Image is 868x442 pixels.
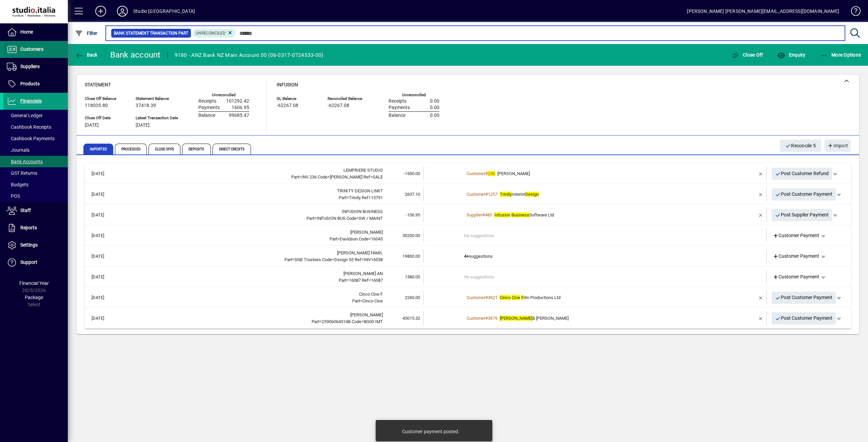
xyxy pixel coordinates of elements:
span: # [482,212,485,217]
div: 9180 - ANZ Bank NZ Main Account 00 (06-0317-0724533-00) [175,50,323,61]
td: suggestions [464,249,727,263]
span: [PERSON_NAME] [497,171,530,176]
span: 30200.00 [402,233,420,238]
span: 0.00 [430,113,439,118]
span: Import [827,140,848,151]
div: INFUSION BUS SW / MAINT [120,215,383,222]
span: -62267.08 [277,103,298,108]
button: Post Customer Payment [772,188,836,201]
span: Financials [20,98,42,104]
app-page-header-button: Back [68,49,105,61]
span: Unreconciled [196,31,225,36]
span: # [485,295,488,300]
span: -106.95 [406,212,420,217]
div: ELLIOTT FAMIL [120,250,383,256]
td: [DATE] [88,291,120,304]
div: Cinco Cine F [120,291,383,298]
span: 101292.42 [226,99,249,104]
div: DAVID ROGER ALEXANDE [120,312,383,318]
span: -62267.08 [328,103,349,108]
span: POS [7,193,20,199]
mat-chip: Reconciliation Status: Unreconciled [193,29,236,38]
b: 4+ [464,254,469,259]
div: [PERSON_NAME] [PERSON_NAME][EMAIL_ADDRESS][DOMAIN_NAME] [687,6,839,17]
span: Latest Transaction Date [136,116,178,120]
span: Home [20,29,33,35]
div: SNE Trustees Design 55 INV16038 [120,256,383,263]
a: Bank Accounts [3,156,68,167]
span: ilm Productions Ltd [500,295,560,300]
span: Package [25,295,43,300]
span: Close Offs [149,144,180,154]
button: Remove [755,210,766,220]
span: 2260.00 [405,295,420,300]
span: # [485,316,488,321]
span: Support [20,259,37,265]
button: Post Customer Payment [772,292,836,304]
div: Trinity 15791 [120,194,383,201]
button: Remove [755,189,766,200]
span: Supplier [467,212,482,217]
a: Support [3,254,68,271]
span: More Options [820,52,861,58]
span: [DATE] [136,123,150,128]
div: Davidson 16045 [120,236,383,243]
span: Payments [198,105,220,110]
a: Products [3,76,68,92]
span: 1257 [488,192,497,197]
td: No suggestions [464,270,727,284]
span: Staff [20,208,31,213]
span: -1500.00 [403,171,420,176]
button: Close Off [730,49,765,61]
a: Knowledge Base [846,1,860,23]
label: Unreconciled [212,93,236,97]
div: MRS V M STOCKWELL AN [120,270,383,277]
span: Budgets [7,182,28,187]
mat-expansion-panel-header: [DATE][PERSON_NAME] FAMILPart=SNE Trustees Code=Design 55 Ref=INV1603819800.004+suggestionsCustom... [85,246,851,267]
div: DAVIDSON,GREG [120,229,383,236]
mat-expansion-panel-header: [DATE][PERSON_NAME] ANPart=16087 Ref=160871380.00No suggestionsCustomer Payment [85,267,851,287]
span: Customer [467,316,485,321]
mat-expansion-panel-header: [DATE]TRINITY DESIGN LIMITPart=Trinity Ref=157912637.10Customer#1257TrinityInteriorDesignPost Cus... [85,184,851,205]
span: Filter [75,30,98,36]
button: Remove [755,313,766,324]
a: Suppliers [3,58,68,75]
div: 16087 16087 [120,277,383,284]
mat-expansion-panel-header: [DATE]LEMPRIERE STUDIOPart=INV 236 Code=[PERSON_NAME] Ref=SALE-1500.00Customer#236[PERSON_NAME]Po... [85,163,851,184]
span: 2637.10 [405,192,420,197]
div: Bank account [110,49,161,60]
span: Cashbook Receipts [7,124,51,130]
span: Reports [20,225,37,230]
span: Customer [467,295,485,300]
em: Infusion [494,212,510,217]
span: Post Customer Payment [775,292,833,303]
em: Trinity [500,192,512,197]
span: Interior [500,192,539,197]
span: Processed [115,144,147,154]
a: Customer#3679 [464,315,500,322]
div: LEMPRIERE STUDIO [120,167,383,174]
span: 37418.39 [136,103,156,108]
td: [DATE] [88,208,120,222]
a: General Ledger [3,110,68,121]
button: Post Customer Payment [772,312,836,324]
span: Back [75,52,98,58]
span: Reconciled Balance [328,97,368,101]
span: Suppliers [20,64,40,69]
button: Reconcile 5 [780,140,821,152]
a: Cashbook Receipts [3,121,68,133]
div: Studio [GEOGRAPHIC_DATA] [133,6,195,17]
span: Deposits [182,144,211,154]
span: 0.00 [430,99,439,104]
span: Payments [389,105,410,110]
td: [DATE] [88,270,120,284]
em: F [521,295,524,300]
span: Balance [198,113,215,118]
span: Reconcile 5 [785,140,816,151]
span: 0.00 [430,105,439,110]
div: 25906064314B 8G00 IMT [120,318,383,325]
span: Imported [83,144,113,154]
div: Cinco Cine [120,298,383,304]
span: Bank Statement Transaction Part [114,30,188,37]
a: Cashbook Payments [3,133,68,144]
